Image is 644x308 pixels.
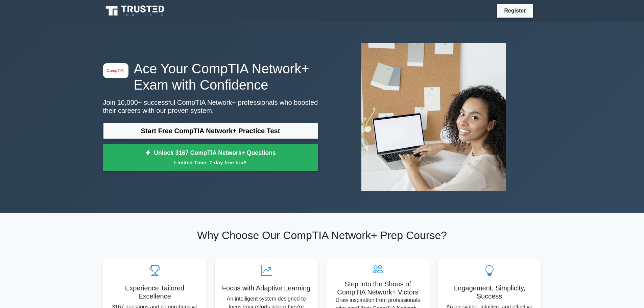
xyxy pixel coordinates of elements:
small: Limited Time: 7-day free trial! [112,159,310,166]
p: Join 10,000+ successful CompTIA Network+ professionals who boosted their careers with our proven ... [103,98,318,115]
a: Unlock 3167 CompTIA Network+ QuestionsLimited Time: 7-day free trial! [103,144,318,171]
h2: Why Choose Our CompTIA Network+ Prep Course? [103,229,541,242]
h5: Experience Tailored Excellence [109,284,201,300]
h5: Engagement, Simplicity, Success [443,284,536,300]
h5: Focus with Adaptive Learning [220,284,313,292]
a: Register [500,6,530,15]
a: Start Free CompTIA Network+ Practice Test [103,123,318,139]
h1: Ace Your CompTIA Network+ Exam with Confidence [103,61,318,93]
h5: Step into the Shoes of CompTIA Network+ Victors [332,280,424,296]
